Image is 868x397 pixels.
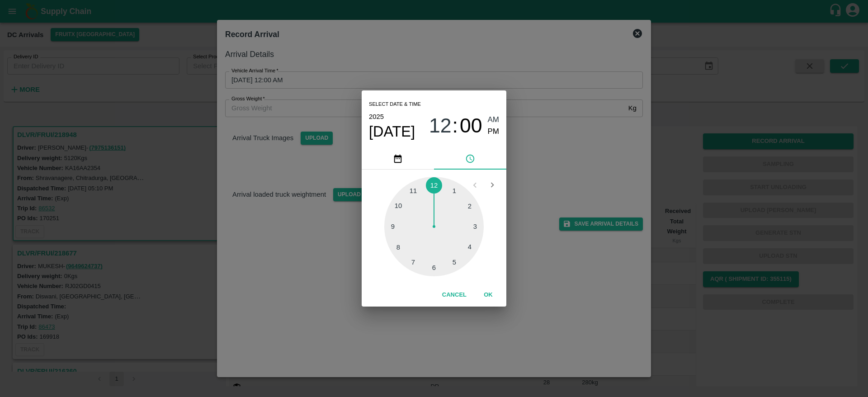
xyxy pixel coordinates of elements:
span: 00 [460,114,482,137]
button: PM [488,126,500,138]
button: 00 [460,114,482,138]
span: Select date & time [369,98,421,111]
button: OK [474,287,503,303]
button: 2025 [369,111,384,123]
button: 12 [429,114,452,138]
button: [DATE] [369,123,415,141]
button: pick time [434,148,506,170]
button: Cancel [439,287,470,303]
button: AM [488,114,500,126]
button: Open next view [484,176,501,194]
span: : [453,114,458,138]
button: pick date [362,148,434,170]
span: 12 [429,114,452,137]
